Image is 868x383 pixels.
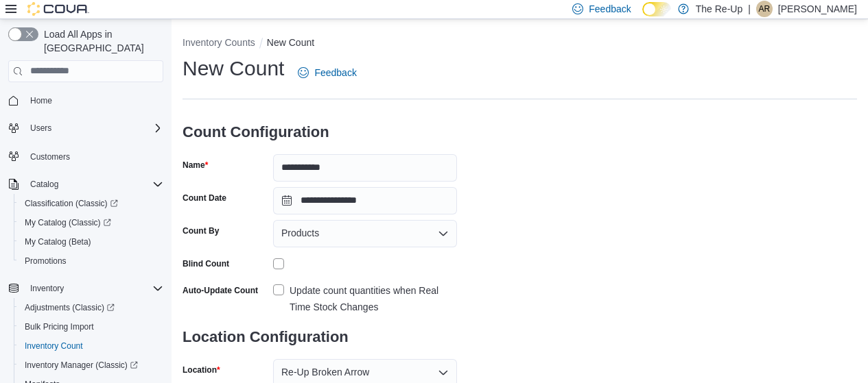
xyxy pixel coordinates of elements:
[183,37,255,48] button: Inventory Counts
[19,195,163,212] span: Classification (Classic)
[642,2,671,16] input: Dark Mode
[30,179,58,190] span: Catalog
[759,1,771,17] span: AR
[14,232,169,251] button: My Catalog (Beta)
[314,66,356,79] span: Feedback
[183,365,220,375] label: Location
[25,92,163,109] span: Home
[19,234,163,250] span: My Catalog (Beta)
[25,120,57,136] button: Users
[19,234,97,250] a: My Catalog (Beta)
[14,356,169,375] a: Inventory Manager (Classic)
[25,176,64,193] button: Catalog
[438,367,449,378] button: Open list of options
[19,253,72,269] a: Promotions
[25,217,111,228] span: My Catalog (Classic)
[19,338,163,354] span: Inventory Count
[14,317,169,336] button: Bulk Pricing Import
[281,225,319,241] span: Products
[25,341,83,351] span: Inventory Count
[3,175,169,194] button: Catalog
[25,280,163,297] span: Inventory
[14,251,169,271] button: Promotions
[14,298,169,317] a: Adjustments (Classic)
[183,160,208,171] label: Name
[281,364,369,380] span: Re-Up Broken Arrow
[25,236,91,247] span: My Catalog (Beta)
[19,319,99,335] a: Bulk Pricing Import
[25,256,67,267] span: Promotions
[25,280,69,297] button: Inventory
[25,149,75,165] a: Customers
[3,146,169,166] button: Customers
[27,2,89,16] img: Cova
[267,37,314,48] button: New Count
[3,279,169,298] button: Inventory
[183,55,284,82] h1: New Count
[183,258,229,269] div: Blind Count
[183,110,457,154] h3: Count Configuration
[25,92,58,109] a: Home
[290,282,457,315] div: Update count quantities when Real Time Stock Changes
[19,195,124,212] a: Classification (Classic)
[25,198,118,209] span: Classification (Classic)
[25,321,94,332] span: Bulk Pricing Import
[19,299,163,316] span: Adjustments (Classic)
[30,123,51,134] span: Users
[25,176,163,193] span: Catalog
[38,27,163,55] span: Load All Apps in [GEOGRAPHIC_DATA]
[292,59,362,86] a: Feedback
[19,338,89,354] a: Inventory Count
[3,119,169,138] button: Users
[30,283,64,294] span: Inventory
[438,228,449,239] button: Open list of options
[14,194,169,213] a: Classification (Classic)
[183,225,219,236] label: Count By
[19,299,120,316] a: Adjustments (Classic)
[3,90,169,110] button: Home
[183,36,857,52] nav: An example of EuiBreadcrumbs
[19,214,163,231] span: My Catalog (Classic)
[183,285,258,296] label: Auto-Update Count
[748,1,751,17] p: |
[778,1,857,17] p: [PERSON_NAME]
[19,357,163,373] span: Inventory Manager (Classic)
[14,336,169,356] button: Inventory Count
[30,151,70,162] span: Customers
[25,120,163,136] span: Users
[183,193,226,203] label: Count Date
[30,95,52,106] span: Home
[25,302,115,313] span: Adjustments (Classic)
[273,187,457,214] input: Press the down key to open a popover containing a calendar.
[25,147,163,164] span: Customers
[14,213,169,232] a: My Catalog (Classic)
[19,357,143,373] a: Inventory Manager (Classic)
[589,2,631,16] span: Feedback
[25,360,138,371] span: Inventory Manager (Classic)
[19,319,163,335] span: Bulk Pricing Import
[19,214,117,231] a: My Catalog (Classic)
[183,315,457,359] h3: Location Configuration
[756,1,773,17] div: Aaron Remington
[19,253,163,269] span: Promotions
[696,1,742,17] p: The Re-Up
